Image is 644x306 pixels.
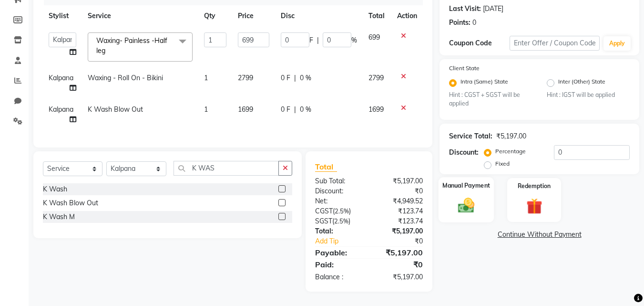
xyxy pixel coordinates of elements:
th: Disc [275,5,363,27]
span: Waxing- Painless -Half leg [96,36,167,55]
div: ( ) [308,216,369,226]
div: Last Visit: [449,4,481,14]
span: 2799 [238,74,253,82]
a: x [105,46,110,55]
div: ₹123.74 [369,206,430,216]
img: _cash.svg [453,196,480,215]
span: K Wash Blow Out [88,105,143,114]
span: Kalpana [49,74,73,82]
label: Client State [449,64,480,73]
span: 0 % [300,105,311,115]
a: Add Tip [308,236,379,246]
div: Balance : [308,272,369,282]
span: 0 F [281,105,290,115]
small: Hint : IGST will be applied [547,91,630,99]
div: ₹5,197.00 [369,176,430,186]
img: _gift.svg [521,196,547,216]
span: 699 [368,33,380,42]
span: 1699 [238,105,253,114]
span: 2.5% [335,207,349,215]
th: Total [363,5,391,27]
span: SGST [315,217,332,225]
th: Action [391,5,423,27]
div: Points: [449,18,470,28]
span: 2.5% [334,217,348,225]
div: K Wash M [43,212,75,222]
label: Percentage [495,147,526,156]
div: ₹5,197.00 [369,226,430,236]
div: Paid: [308,259,369,270]
span: Kalpana [49,105,73,114]
th: Price [232,5,275,27]
span: 2799 [368,74,384,82]
div: Service Total: [449,131,492,141]
div: ₹5,197.00 [369,247,430,258]
div: Payable: [308,247,369,258]
input: Search or Scan [174,161,279,176]
small: Hint : CGST + SGST will be applied [449,91,532,108]
div: K Wash Blow Out [43,198,98,208]
input: Enter Offer / Coupon Code [510,36,600,51]
div: Total: [308,226,369,236]
div: ₹4,949.52 [369,196,430,206]
span: 1 [204,105,208,114]
button: Apply [603,36,631,51]
th: Qty [198,5,232,27]
th: Service [82,5,198,27]
div: Discount: [308,186,369,196]
span: 1 [204,74,208,82]
div: ₹5,197.00 [496,131,526,141]
span: % [351,35,357,45]
div: Sub Total: [308,176,369,186]
span: 1699 [368,105,384,114]
label: Intra (Same) State [460,77,508,89]
th: Stylist [43,5,82,27]
span: Waxing - Roll On - Bikini [88,74,163,82]
div: Coupon Code [449,38,509,48]
label: Fixed [495,159,510,168]
label: Manual Payment [442,181,490,190]
div: Net: [308,196,369,206]
div: ₹0 [369,186,430,196]
div: ₹0 [379,236,430,246]
div: 0 [472,18,476,28]
span: CGST [315,207,333,215]
div: K Wash [43,184,67,194]
span: Total [315,162,337,172]
span: | [294,73,296,83]
span: | [317,35,319,45]
span: 0 % [300,73,311,83]
div: Discount: [449,148,479,158]
label: Redemption [518,182,551,190]
span: | [294,105,296,115]
div: ( ) [308,206,369,216]
span: 0 F [281,73,290,83]
div: [DATE] [483,4,503,14]
label: Inter (Other) State [558,77,605,89]
div: ₹0 [369,259,430,270]
div: ₹5,197.00 [369,272,430,282]
span: F [309,35,313,45]
a: Continue Without Payment [441,230,637,240]
div: ₹123.74 [369,216,430,226]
